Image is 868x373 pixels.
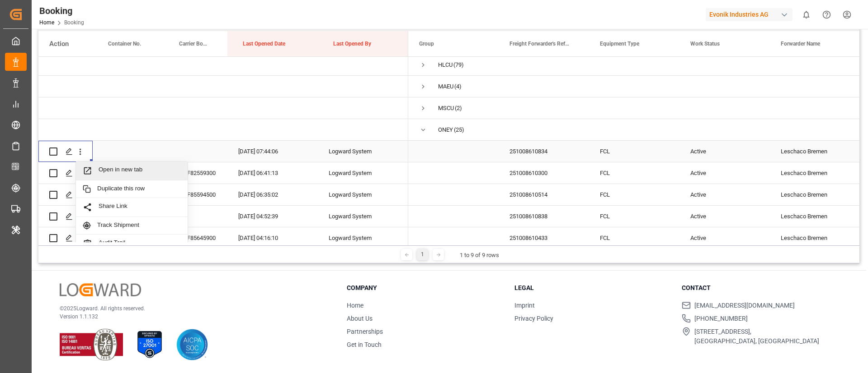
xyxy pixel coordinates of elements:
[318,184,408,205] div: Logward System
[438,98,454,119] div: MSCU
[438,120,453,140] div: ONEY
[770,227,860,249] div: Leschaco Bremen
[706,8,793,21] div: Evonik Industries AG
[589,141,679,162] div: FCL
[164,184,227,205] div: HAMF85594500
[690,41,720,47] span: Work Status
[60,304,324,313] p: © 2025 Logward. All rights reserved.
[454,120,464,140] span: (25)
[694,327,819,346] span: [STREET_ADDRESS], [GEOGRAPHIC_DATA], [GEOGRAPHIC_DATA]
[454,76,462,97] span: (4)
[38,162,408,184] div: Press SPACE to select this row.
[38,141,408,162] div: Press SPACE to select this row.
[227,184,318,205] div: [DATE] 06:35:02
[347,328,383,335] a: Partnerships
[164,227,227,249] div: HAMF85645900
[39,4,84,18] div: Booking
[453,55,464,75] span: (79)
[770,162,860,184] div: Leschaco Bremen
[499,162,589,184] div: 251008610300
[706,6,796,23] button: Evonik Industries AG
[781,41,820,47] span: Forwarder Name
[499,227,589,249] div: 251008610433
[134,329,165,360] img: ISO 27001 Certification
[589,162,679,184] div: FCL
[499,184,589,205] div: 251008610514
[38,54,408,76] div: Press SPACE to select this row.
[438,55,453,75] div: HLCU
[600,41,639,47] span: Equipment Type
[49,40,69,48] div: Action
[679,141,770,162] div: Active
[514,315,553,322] a: Privacy Policy
[38,97,408,119] div: Press SPACE to select this row.
[499,141,589,162] div: 251008610834
[347,341,382,348] a: Get in Touch
[589,227,679,249] div: FCL
[318,206,408,227] div: Logward System
[60,329,123,360] img: ISO 9001 & ISO 14001 Certification
[679,227,770,249] div: Active
[589,184,679,205] div: FCL
[60,313,324,321] p: Version 1.1.132
[243,41,285,47] span: Last Opened Date
[770,206,860,227] div: Leschaco Bremen
[38,227,408,249] div: Press SPACE to select this row.
[770,184,860,205] div: Leschaco Bremen
[438,76,453,97] div: MAEU
[179,41,208,47] span: Carrier Booking No.
[499,206,589,227] div: 251008610838
[679,206,770,227] div: Active
[679,184,770,205] div: Active
[38,119,408,141] div: Press SPACE to select this row.
[347,302,363,309] a: Home
[227,162,318,184] div: [DATE] 06:41:13
[682,283,838,293] h3: Contact
[318,227,408,249] div: Logward System
[816,5,837,25] button: Help Center
[176,329,208,360] img: AICPA SOC
[460,251,499,260] div: 1 to 9 of 9 rows
[333,41,371,47] span: Last Opened By
[514,283,671,293] h3: Legal
[108,41,141,47] span: Container No.
[694,301,795,310] span: [EMAIL_ADDRESS][DOMAIN_NAME]
[679,162,770,184] div: Active
[770,141,860,162] div: Leschaco Bremen
[227,227,318,249] div: [DATE] 04:16:10
[318,141,408,162] div: Logward System
[694,314,748,323] span: [PHONE_NUMBER]
[164,162,227,184] div: HAMF82559300
[419,41,434,47] span: Group
[514,302,535,309] a: Imprint
[347,315,373,322] a: About Us
[318,162,408,184] div: Logward System
[38,206,408,227] div: Press SPACE to select this row.
[227,206,318,227] div: [DATE] 04:52:39
[227,141,318,162] div: [DATE] 07:44:06
[38,184,408,206] div: Press SPACE to select this row.
[38,76,408,97] div: Press SPACE to select this row.
[455,98,462,119] span: (2)
[39,19,54,26] a: Home
[417,249,428,260] div: 1
[796,5,816,25] button: show 0 new notifications
[509,41,570,47] span: Freight Forwarder's Reference No.
[347,283,503,293] h3: Company
[589,206,679,227] div: FCL
[60,283,141,296] img: Logward Logo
